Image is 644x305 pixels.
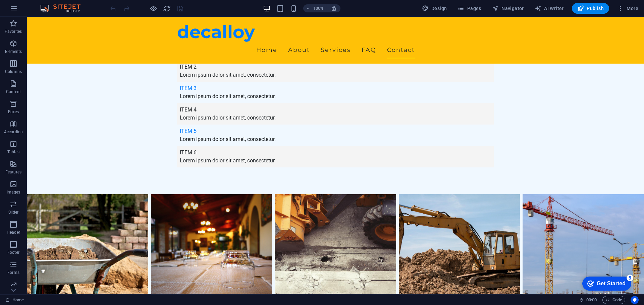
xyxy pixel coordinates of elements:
p: Columns [5,69,22,74]
p: Header [7,230,20,235]
p: Elements [5,49,22,54]
i: On resize automatically adjust zoom level to fit chosen device. [331,5,337,11]
p: Accordion [4,129,23,135]
p: Content [6,89,21,94]
i: Reload page [163,5,171,12]
button: Publish [572,3,609,14]
p: Images [7,189,20,195]
p: Tables [7,149,19,155]
p: Footer [7,250,19,255]
span: Design [422,5,447,12]
p: Features [5,169,21,175]
p: Slider [8,210,19,215]
button: Pages [455,3,484,14]
span: Pages [458,5,481,12]
span: Code [605,296,622,304]
p: Boxes [8,109,19,115]
button: Design [419,3,450,14]
div: Get Started [20,7,49,13]
button: reload [163,4,171,12]
span: : [591,297,592,302]
a: Click to cancel selection. Double-click to open Pages [5,296,24,304]
button: AI Writer [532,3,567,14]
h6: 100% [313,4,324,12]
p: Favorites [5,29,22,34]
div: Design (Ctrl+Alt+Y) [419,3,450,14]
button: Code [602,296,625,304]
p: Forms [7,270,19,275]
button: Navigator [489,3,527,14]
div: Get Started 5 items remaining, 0% complete [5,3,54,17]
span: Navigator [492,5,524,12]
img: Editor Logo [39,4,89,12]
span: Publish [577,5,604,12]
h6: Session time [579,296,597,304]
span: AI Writer [535,5,564,12]
button: More [614,3,641,14]
span: 00 00 [586,296,597,304]
button: Usercentrics [631,296,639,304]
div: 5 [50,1,56,8]
button: 100% [303,4,327,12]
span: More [617,5,638,12]
button: Click here to leave preview mode and continue editing [149,4,157,12]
